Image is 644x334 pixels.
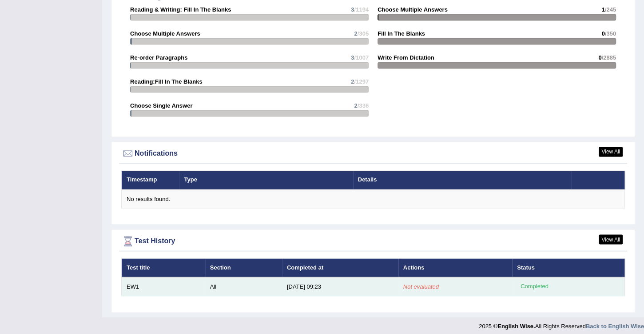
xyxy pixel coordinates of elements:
strong: Choose Multiple Answers [130,30,200,37]
td: [DATE] 09:23 [282,277,398,296]
span: /336 [358,102,369,109]
strong: Reading:Fill In The Blanks [130,78,203,85]
span: 0 [598,54,601,61]
strong: Write From Dictation [378,54,434,61]
th: Section [205,258,282,277]
div: 2025 © All Rights Reserved [479,317,644,330]
th: Actions [398,258,513,277]
span: /305 [358,30,369,37]
a: Back to English Wise [586,322,644,329]
td: All [205,277,282,296]
span: /1007 [354,54,369,61]
span: 0 [601,30,604,37]
span: 1 [601,6,604,13]
em: Not evaluated [403,283,439,290]
strong: English Wise. [497,322,535,329]
th: Test title [122,258,205,277]
span: /2885 [601,54,616,61]
th: Status [512,258,624,277]
span: /245 [605,6,616,13]
span: 2 [354,102,357,109]
th: Type [179,171,353,189]
span: 2 [351,78,354,85]
strong: Reading & Writing: Fill In The Blanks [130,6,231,13]
span: 3 [351,54,354,61]
span: 2 [354,30,357,37]
strong: Choose Single Answer [130,102,192,109]
th: Details [353,171,572,189]
strong: Fill In The Blanks [378,30,425,37]
strong: Re-order Paragraphs [130,54,187,61]
span: 3 [351,6,354,13]
span: /350 [605,30,616,37]
a: View All [599,147,623,157]
div: Test History [121,234,625,248]
td: EW1 [122,277,205,296]
strong: Choose Multiple Answers [378,6,448,13]
a: View All [599,234,623,244]
div: Notifications [121,147,625,160]
th: Completed at [282,258,398,277]
span: /1194 [354,6,369,13]
th: Timestamp [122,171,179,189]
div: No results found. [127,195,620,203]
span: /1297 [354,78,369,85]
div: Completed [517,282,552,291]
